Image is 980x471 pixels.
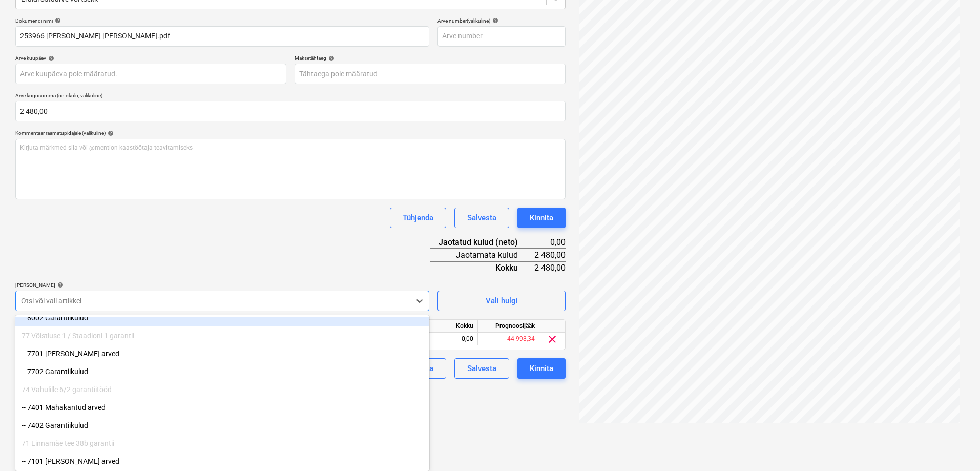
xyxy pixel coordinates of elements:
[295,55,566,62] div: Maksetähtaeg
[478,333,539,345] div: -44 998,34
[437,17,566,24] div: Arve number (valikuline)
[517,208,566,228] button: Kinnita
[390,208,446,228] button: Tühjenda
[15,381,429,398] div: 74 Vahulille 6/2 garantiitööd
[416,333,478,345] div: 0,00
[326,55,335,62] span: help
[430,236,534,249] div: Jaotatud kulud (neto)
[430,261,534,274] div: Kokku
[53,17,61,24] span: help
[15,327,429,344] div: 77 Võistluse 1 / Staadioni 1 garantii
[46,55,54,62] span: help
[15,26,429,47] input: Dokumendi nimi
[416,320,478,333] div: Kokku
[530,211,553,224] div: Kinnita
[15,92,566,101] p: Arve kogusumma (netokulu, valikuline)
[15,417,429,434] div: -- 7402 Garantiikulud
[55,282,64,288] span: help
[15,363,429,380] div: -- 7702 Garantiikulud
[534,249,566,261] div: 2 480,00
[15,345,429,362] div: -- 7701 Mahakantud arved
[15,453,429,469] div: -- 7101 Mahakantud arved
[15,17,429,24] div: Dokumendi nimi
[15,435,429,452] div: 71 Linnamäe tee 38b garantii
[467,211,496,224] div: Salvesta
[403,211,433,224] div: Tühjenda
[530,362,553,375] div: Kinnita
[490,17,498,24] span: help
[15,345,429,362] div: -- 7701 [PERSON_NAME] arved
[467,362,496,375] div: Salvesta
[534,236,566,249] div: 0,00
[295,64,566,84] input: Tähtaega pole määratud
[486,294,518,308] div: Vali hulgi
[15,310,429,326] div: -- 8002 Garantiikulud
[437,26,566,47] input: Arve number
[454,358,509,379] button: Salvesta
[106,130,114,136] span: help
[546,333,558,345] span: clear
[517,358,566,379] button: Kinnita
[437,291,566,311] button: Vali hulgi
[478,320,539,333] div: Prognoosijääk
[534,261,566,274] div: 2 480,00
[15,282,429,289] div: [PERSON_NAME]
[15,101,566,121] input: Arve kogusumma (netokulu, valikuline)
[15,399,429,416] div: -- 7401 Mahakantud arved
[15,55,286,62] div: Arve kuupäev
[15,453,429,469] div: -- 7101 [PERSON_NAME] arved
[15,130,566,136] div: Kommentaar raamatupidajale (valikuline)
[454,208,509,228] button: Salvesta
[15,64,286,84] input: Arve kuupäeva pole määratud.
[430,249,534,261] div: Jaotamata kulud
